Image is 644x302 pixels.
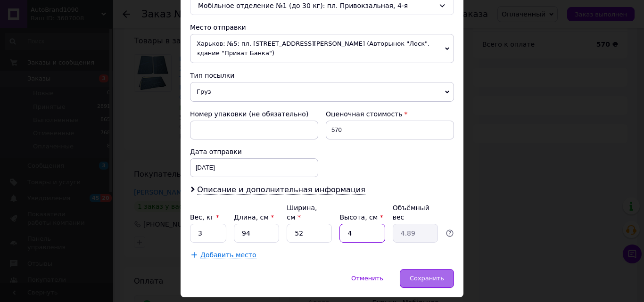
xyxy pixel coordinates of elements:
[287,204,317,221] label: Ширина, см
[410,275,444,282] span: Сохранить
[190,213,219,221] label: Вес, кг
[351,275,383,282] span: Отменить
[234,213,274,221] label: Длина, см
[200,251,256,259] span: Добавить место
[393,203,438,222] div: Объёмный вес
[339,213,383,221] label: Высота, см
[190,109,318,119] div: Номер упаковки (не обязательно)
[190,24,246,31] span: Место отправки
[190,147,318,156] div: Дата отправки
[190,34,454,63] span: Харьков: №5: пл. [STREET_ADDRESS][PERSON_NAME] (Авторынок "Лоск", здание "Приват Банка")
[190,72,234,79] span: Тип посылки
[326,109,454,119] div: Оценочная стоимость
[197,185,365,195] span: Описание и дополнительная информация
[190,82,454,102] span: Груз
